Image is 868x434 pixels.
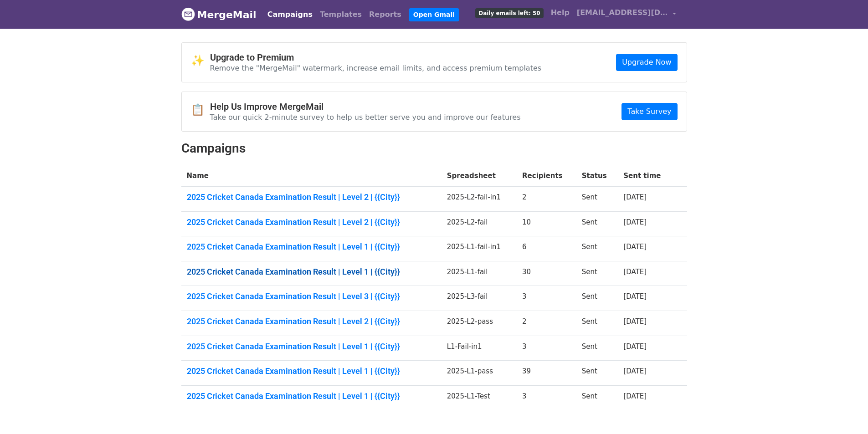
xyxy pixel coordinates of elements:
[623,193,647,201] a: [DATE]
[442,311,517,336] td: 2025-L2-pass
[576,187,618,212] td: Sent
[517,261,576,286] td: 30
[181,5,257,24] a: MergeMail
[475,8,543,18] span: Daily emails left: 50
[187,317,436,327] a: 2025 Cricket Canada Examination Result | Level 2 | {{City}}
[623,218,647,226] a: [DATE]
[576,361,618,386] td: Sent
[517,187,576,212] td: 2
[517,211,576,236] td: 10
[442,187,517,212] td: 2025-L2-fail-in1
[573,4,680,25] a: [EMAIL_ADDRESS][DOMAIN_NAME]
[576,236,618,261] td: Sent
[623,367,647,375] a: [DATE]
[187,391,436,401] a: 2025 Cricket Canada Examination Result | Level 1 | {{City}}
[409,8,459,21] a: Open Gmail
[577,7,668,18] span: [EMAIL_ADDRESS][DOMAIN_NAME]
[472,4,547,22] a: Daily emails left: 50
[576,286,618,311] td: Sent
[517,236,576,261] td: 6
[618,165,674,187] th: Sent time
[210,63,542,73] p: Remove the "MergeMail" watermark, increase email limits, and access premium templates
[316,5,365,24] a: Templates
[517,286,576,311] td: 3
[442,261,517,286] td: 2025-L1-fail
[621,103,677,120] a: Take Survey
[210,112,521,122] p: Take our quick 2-minute survey to help us better serve you and improve our features
[187,192,436,202] a: 2025 Cricket Canada Examination Result | Level 2 | {{City}}
[576,211,618,236] td: Sent
[517,311,576,336] td: 2
[181,141,687,156] h2: Campaigns
[517,385,576,410] td: 3
[576,336,618,361] td: Sent
[187,291,436,301] a: 2025 Cricket Canada Examination Result | Level 3 | {{City}}
[623,268,647,276] a: [DATE]
[187,366,436,376] a: 2025 Cricket Canada Examination Result | Level 1 | {{City}}
[547,4,573,22] a: Help
[442,336,517,361] td: L1-Fail-in1
[517,361,576,386] td: 39
[181,165,442,187] th: Name
[442,385,517,410] td: 2025-L1-Test
[623,243,647,251] a: [DATE]
[187,217,436,227] a: 2025 Cricket Canada Examination Result | Level 2 | {{City}}
[181,7,195,21] img: MergeMail logo
[517,336,576,361] td: 3
[576,311,618,336] td: Sent
[365,5,405,24] a: Reports
[822,390,868,434] iframe: Chat Widget
[210,52,542,63] h4: Upgrade to Premium
[623,317,647,326] a: [DATE]
[442,361,517,386] td: 2025-L1-pass
[187,342,436,352] a: 2025 Cricket Canada Examination Result | Level 1 | {{City}}
[576,385,618,410] td: Sent
[576,261,618,286] td: Sent
[191,103,210,117] span: 📋
[442,286,517,311] td: 2025-L3-fail
[623,342,647,351] a: [DATE]
[210,101,521,112] h4: Help Us Improve MergeMail
[191,54,210,67] span: ✨
[442,236,517,261] td: 2025-L1-fail-in1
[264,5,316,24] a: Campaigns
[623,292,647,301] a: [DATE]
[576,165,618,187] th: Status
[187,242,436,252] a: 2025 Cricket Canada Examination Result | Level 1 | {{City}}
[442,165,517,187] th: Spreadsheet
[187,267,436,277] a: 2025 Cricket Canada Examination Result | Level 1 | {{City}}
[517,165,576,187] th: Recipients
[442,211,517,236] td: 2025-L2-fail
[623,392,647,400] a: [DATE]
[616,54,677,71] a: Upgrade Now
